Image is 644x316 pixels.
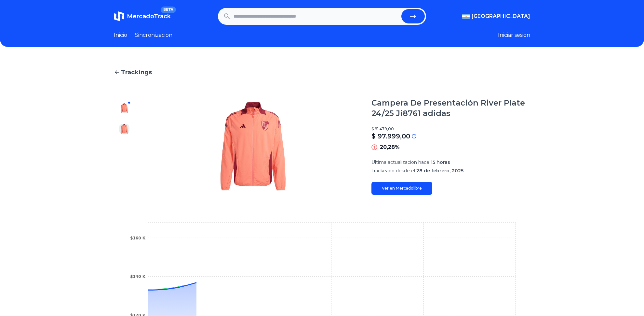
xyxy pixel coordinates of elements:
span: 15 horas [431,159,450,165]
a: Inicio [114,31,127,39]
span: Trackings [121,68,152,77]
span: 28 de febrero, 2025 [416,168,463,174]
img: Campera De Presentación River Plate 24/25 Ji8761 adidas [119,103,129,113]
img: MercadoTrack [114,11,124,22]
span: MercadoTrack [127,13,171,20]
span: Ultima actualizacion hace [371,159,429,165]
img: Campera De Presentación River Plate 24/25 Ji8761 adidas [148,98,358,195]
tspan: $140 K [130,274,146,279]
img: Campera De Presentación River Plate 24/25 Ji8761 adidas [119,124,129,134]
span: [GEOGRAPHIC_DATA] [472,12,530,20]
button: Iniciar sesion [498,31,530,39]
a: Ver en Mercadolibre [371,182,432,195]
a: Sincronizacion [135,31,172,39]
span: Trackeado desde el [371,168,415,174]
a: MercadoTrackBETA [114,11,171,22]
img: Argentina [462,14,470,19]
p: 20,28% [380,143,400,151]
button: [GEOGRAPHIC_DATA] [462,12,530,20]
p: $ 97.999,00 [371,132,410,141]
tspan: $160 K [130,236,146,240]
p: $ 81.479,00 [371,126,530,132]
span: BETA [161,7,176,13]
a: Trackings [114,68,530,77]
h1: Campera De Presentación River Plate 24/25 Ji8761 adidas [371,98,530,119]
